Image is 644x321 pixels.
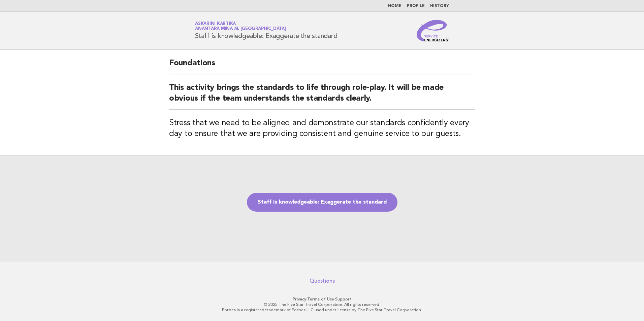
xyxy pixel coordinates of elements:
a: Privacy [293,297,306,301]
a: Questions [310,278,335,284]
a: History [430,4,449,8]
h2: Foundations [169,58,475,74]
span: Anantara Mina al [GEOGRAPHIC_DATA] [195,27,286,31]
h1: Staff is knowledgeable: Exaggerate the standard [195,22,337,39]
a: Profile [407,4,425,8]
img: Service Energizers [417,20,449,41]
a: Terms of Use [307,297,334,301]
a: Staff is knowledgeable: Exaggerate the standard [247,193,397,212]
a: Support [335,297,352,301]
p: Forbes is a registered trademark of Forbes LLC used under license by The Five Star Travel Corpora... [116,307,528,313]
h3: Stress that we need to be aligned and demonstrate our standards confidently every day to ensure t... [169,118,475,139]
a: Home [388,4,401,8]
h2: This activity brings the standards to life through role-play. It will be made obvious if the team... [169,82,475,110]
p: © 2025 The Five Star Travel Corporation. All rights reserved. [116,302,528,307]
p: · · [116,296,528,302]
a: Askarini KartikaAnantara Mina al [GEOGRAPHIC_DATA] [195,22,286,31]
